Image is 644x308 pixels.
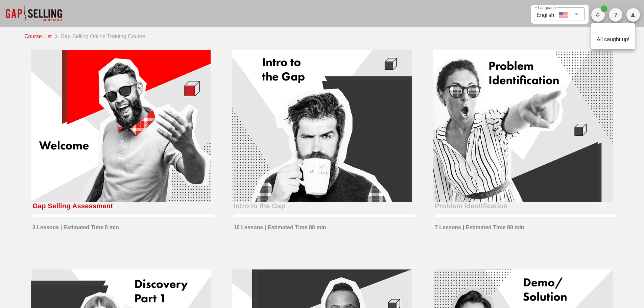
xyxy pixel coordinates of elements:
[58,31,145,41] div: Gap Selling Online Training Course
[536,9,554,19] div: English
[435,200,508,211] div: Problem Identification
[234,200,285,211] div: Intro to the Gap
[24,31,54,41] a: Course List
[234,220,326,232] div: 10 Lessons | Estimated Time 80 min
[538,5,556,10] label: Language
[534,7,585,21] div: LanguageEnglish
[597,29,629,44] div: All caught up!
[601,5,607,12] span: Badge
[32,220,119,232] div: 3 Lessons | Estimated Time 5 min
[435,220,524,232] div: 7 Lessons | Estimated Time 80 min
[32,200,113,211] div: Gap Selling Assessment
